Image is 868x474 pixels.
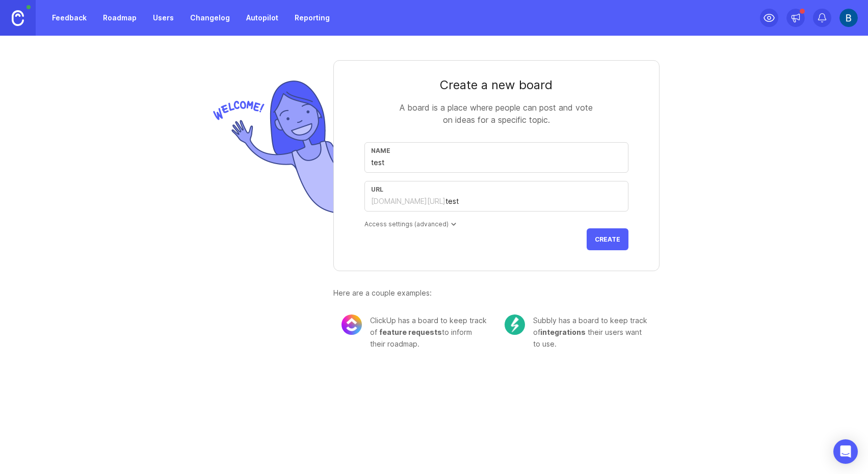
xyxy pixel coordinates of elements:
[839,9,858,27] img: Boris Guéry
[240,9,284,27] a: Autopilot
[540,328,586,336] span: integrations
[371,157,622,168] input: Feature Requests
[97,9,143,27] a: Roadmap
[833,439,858,464] div: Open Intercom Messenger
[371,147,622,154] div: Name
[364,220,628,228] div: Access settings (advanced)
[379,328,442,336] span: feature requests
[371,196,445,206] div: [DOMAIN_NAME][URL]
[12,10,24,26] img: Canny Home
[147,9,180,27] a: Users
[595,235,620,243] span: Create
[445,196,622,207] input: feature-requests
[587,228,628,250] button: Create
[371,186,622,193] div: url
[364,77,628,93] div: Create a new board
[533,314,651,350] div: Subbly has a board to keep track of their users want to use.
[505,314,525,335] img: c104e91677ce72f6b937eb7b5afb1e94.png
[288,9,336,27] a: Reporting
[209,76,333,218] img: welcome-img-178bf9fb836d0a1529256ffe415d7085.png
[184,9,236,27] a: Changelog
[370,314,488,350] div: ClickUp has a board to keep track of to inform their roadmap.
[394,101,598,126] div: A board is a place where people can post and vote on ideas for a specific topic.
[341,314,362,335] img: 8cacae02fdad0b0645cb845173069bf5.png
[46,9,93,27] a: Feedback
[333,287,660,299] div: Here are a couple examples:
